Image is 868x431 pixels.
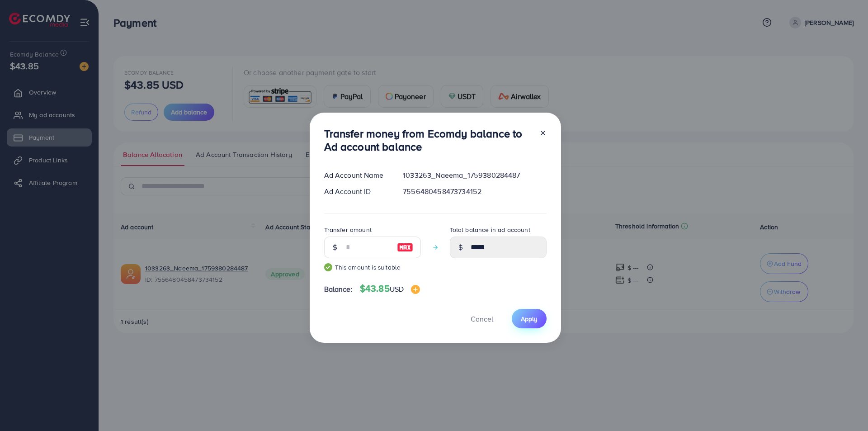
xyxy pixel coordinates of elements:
small: This amount is suitable [324,263,421,272]
img: guide [324,263,332,271]
label: Transfer amount [324,225,372,234]
label: Total balance in ad account [450,225,530,234]
span: Balance: [324,284,353,294]
div: Ad Account ID [317,186,396,197]
h4: $43.85 [360,283,420,294]
div: 1033263_Naeema_1759380284487 [396,170,553,180]
div: Ad Account Name [317,170,396,180]
h3: Transfer money from Ecomdy balance to Ad account balance [324,127,532,153]
span: USD [390,284,404,294]
iframe: Chat [830,390,861,424]
span: Cancel [471,314,493,324]
button: Apply [512,309,547,328]
span: Apply [521,314,538,323]
button: Cancel [459,309,505,328]
div: 7556480458473734152 [396,186,553,197]
img: image [411,285,420,294]
img: image [397,242,413,253]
